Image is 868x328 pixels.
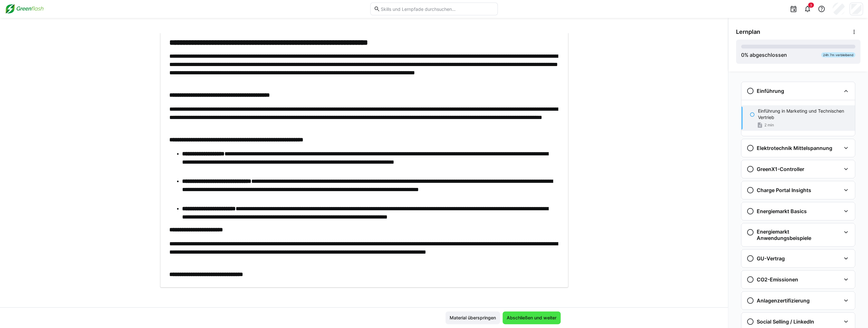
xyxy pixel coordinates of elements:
input: Skills und Lernpfade durchsuchen… [380,6,494,12]
p: Einführung in Marketing und Technischen Vertrieb [758,108,850,121]
button: Abschließen und weiter [503,311,561,324]
div: % abgeschlossen [741,51,787,59]
h3: Elektrotechnik Mittelspannung [757,145,832,151]
h3: Social Selling / LinkedIn [757,318,814,325]
span: 0 [741,52,744,58]
h3: GU-Vertrag [757,255,785,262]
span: Material überspringen [449,315,497,321]
h3: Charge Portal Insights [757,187,811,193]
h3: Anlagenzertifizierung [757,297,810,304]
span: Lernplan [736,28,760,35]
span: 2 min [764,123,774,128]
h3: Einführung [757,88,784,94]
div: 24h 7m verbleibend [821,52,855,57]
span: 3 [810,3,812,7]
button: Material überspringen [445,311,500,324]
h3: GreenX1-Controller [757,166,804,172]
h3: Energiemarkt Basics [757,208,807,214]
h3: CO2-Emissionen [757,276,798,283]
h3: Energiemarkt Anwendungsbeispiele [757,228,841,241]
span: Abschließen und weiter [506,315,557,321]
